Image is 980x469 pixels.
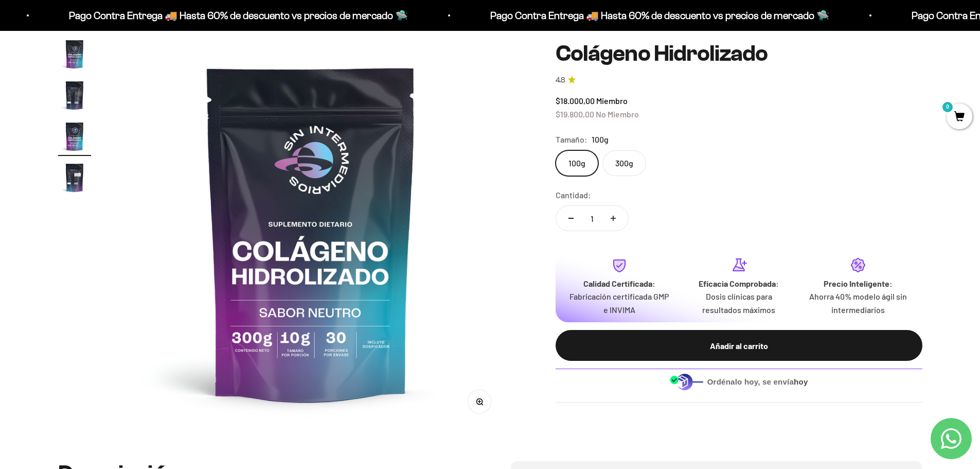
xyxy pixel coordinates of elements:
[58,161,91,194] img: Colágeno Hidrolizado
[58,38,91,74] button: Ir al artículo 1
[556,109,594,118] span: $19.800,00
[941,101,954,113] mark: 0
[58,38,91,71] img: Colágeno Hidrolizado
[12,79,213,97] div: Más detalles sobre la fecha exacta de entrega.
[556,96,595,106] span: $18.000,00
[707,376,808,387] span: Ordénalo hoy, se envía
[556,133,587,146] legend: Tamaño:
[596,109,639,118] span: No Miembro
[58,79,91,115] button: Ir al artículo 2
[556,74,565,85] span: 4.8
[794,377,808,386] b: hoy
[12,49,213,77] div: Un aval de expertos o estudios clínicos en la página.
[576,339,902,352] div: Añadir al carrito
[947,112,972,123] a: 0
[58,79,91,112] img: Colágeno Hidrolizado
[69,7,408,24] p: Pago Contra Entrega 🚚 Hasta 60% de descuento vs precios de mercado 🛸
[670,373,703,390] img: Despacho sin intermediarios
[699,278,779,288] strong: Eficacia Comprobada:
[556,41,922,66] h1: Colágeno Hidrolizado
[596,96,628,106] span: Miembro
[168,153,212,171] span: Enviar
[12,120,213,148] div: La confirmación de la pureza de los ingredientes.
[598,206,628,231] button: Aumentar cantidad
[490,7,829,24] p: Pago Contra Entrega 🚚 Hasta 60% de descuento vs precios de mercado 🛸
[556,206,586,231] button: Reducir cantidad
[583,278,655,288] strong: Calidad Certificada:
[116,38,506,428] img: Colágeno Hidrolizado
[807,290,910,316] p: Ahorra 40% modelo ágil sin intermediarios
[58,120,91,156] button: Ir al artículo 3
[167,153,213,171] button: Enviar
[58,120,91,153] img: Colágeno Hidrolizado
[592,133,609,146] span: 100g
[12,100,213,118] div: Un mensaje de garantía de satisfacción visible.
[824,278,893,288] strong: Precio Inteligente:
[556,74,922,85] a: 4.84.8 de 5.0 estrellas
[556,330,922,361] button: Añadir al carrito
[687,290,790,316] p: Dosis clínicas para resultados máximos
[568,290,671,316] p: Fabricación certificada GMP e INVIMA
[556,188,591,202] label: Cantidad:
[12,16,213,40] p: ¿Qué te daría la seguridad final para añadir este producto a tu carrito?
[58,161,91,197] button: Ir al artículo 4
